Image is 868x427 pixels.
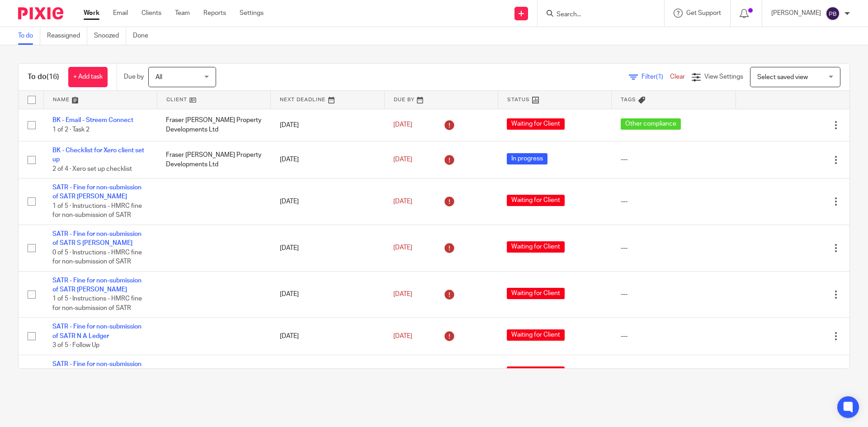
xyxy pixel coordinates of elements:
[621,244,727,253] div: ---
[68,67,108,87] a: + Add task
[393,122,412,128] span: [DATE]
[240,9,264,18] a: Settings
[113,9,128,18] a: Email
[271,355,384,392] td: [DATE]
[271,178,384,225] td: [DATE]
[393,156,412,163] span: [DATE]
[271,141,384,178] td: [DATE]
[393,291,412,297] span: [DATE]
[175,9,190,18] a: Team
[94,27,126,45] a: Snoozed
[507,195,565,206] span: Waiting for Client
[52,277,142,293] a: SATR - Fine for non-submission of SATR [PERSON_NAME]
[157,141,270,178] td: Fraser [PERSON_NAME] Property Developments Ltd
[52,184,142,200] a: SATR - Fine for non-submission of SATR [PERSON_NAME]
[621,197,727,206] div: ---
[826,6,840,21] img: svg%3E
[52,231,142,246] a: SATR - Fine for non-submission of SATR S [PERSON_NAME]
[271,318,384,355] td: [DATE]
[621,332,727,341] div: ---
[84,9,99,18] a: Work
[133,27,155,45] a: Done
[393,198,412,205] span: [DATE]
[203,9,226,18] a: Reports
[656,74,663,80] span: (1)
[52,117,133,123] a: BK - Email - Streem Connect
[47,73,59,80] span: (16)
[271,225,384,271] td: [DATE]
[28,72,59,82] h1: To do
[52,147,144,163] a: BK - Checklist for Xero client set up
[271,271,384,318] td: [DATE]
[52,361,142,376] a: SATR - Fine for non-submission of SATR [PERSON_NAME]
[507,329,565,341] span: Waiting for Client
[157,109,270,141] td: Fraser [PERSON_NAME] Property Developments Ltd
[18,27,40,45] a: To do
[621,155,727,164] div: ---
[393,333,412,339] span: [DATE]
[757,74,808,80] span: Select saved view
[124,72,144,81] p: Due by
[156,74,162,80] span: All
[52,249,142,265] span: 0 of 5 · Instructions - HMRC fine for non-submission of SATR
[18,7,63,19] img: Pixie
[556,11,637,19] input: Search
[507,118,565,130] span: Waiting for Client
[621,118,681,130] span: Other compliance
[507,153,547,164] span: In progress
[507,366,565,378] span: Waiting for Client
[642,74,670,80] span: Filter
[686,10,721,16] span: Get Support
[52,127,90,133] span: 1 of 2 · Task 2
[271,109,384,141] td: [DATE]
[670,74,685,80] a: Clear
[507,241,565,253] span: Waiting for Client
[52,203,142,219] span: 1 of 5 · Instructions - HMRC fine for non-submission of SATR
[52,296,142,312] span: 1 of 5 · Instructions - HMRC fine for non-submission of SATR
[47,27,87,45] a: Reassigned
[52,166,132,172] span: 2 of 4 · Xero set up checklist
[507,288,565,299] span: Waiting for Client
[621,290,727,299] div: ---
[142,9,161,18] a: Clients
[771,9,821,18] p: [PERSON_NAME]
[52,342,99,348] span: 3 of 5 · Follow Up
[621,97,636,102] span: Tags
[52,324,142,339] a: SATR - Fine for non-submission of SATR N A Ledger
[704,74,743,80] span: View Settings
[393,245,412,251] span: [DATE]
